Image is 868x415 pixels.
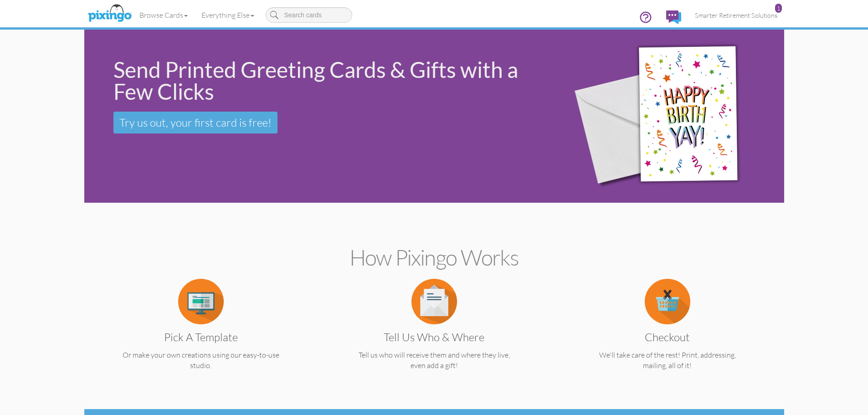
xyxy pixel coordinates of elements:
p: Or make your own creations using our easy-to-use studio. [102,350,300,371]
div: Send Printed Greeting Cards & Gifts with a Few Clicks [113,59,544,102]
span: Smarter Retirement Solutions [695,11,777,19]
h3: Pick a Template [109,331,293,343]
p: Tell us who will receive them and where they live, even add a gift! [335,350,533,371]
img: comments.svg [666,10,681,24]
a: Browse Cards [133,4,195,26]
img: item.alt [411,279,457,324]
div: 1 [775,4,782,13]
img: item.alt [178,279,224,324]
iframe: Chat [868,415,868,415]
span: Try us out, your first card is free! [119,116,272,129]
img: pixingo logo [86,2,134,25]
a: Checkout We'll take care of the rest! Print, addressing, mailing, all of it! [569,296,766,371]
a: Everything Else [195,4,261,26]
h3: Tell us Who & Where [342,331,526,343]
img: 942c5090-71ba-4bfc-9a92-ca782dcda692.png [558,17,778,216]
input: Search cards [266,7,352,23]
a: Smarter Retirement Solutions 1 [688,4,784,27]
a: Pick a Template Or make your own creations using our easy-to-use studio. [102,296,300,371]
h3: Checkout [575,331,760,343]
img: item.alt [645,279,690,324]
a: Try us out, your first card is free! [113,112,277,133]
a: Tell us Who & Where Tell us who will receive them and where they live, even add a gift! [335,296,533,371]
p: We'll take care of the rest! Print, addressing, mailing, all of it! [569,350,766,371]
h2: How Pixingo works [100,246,768,270]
